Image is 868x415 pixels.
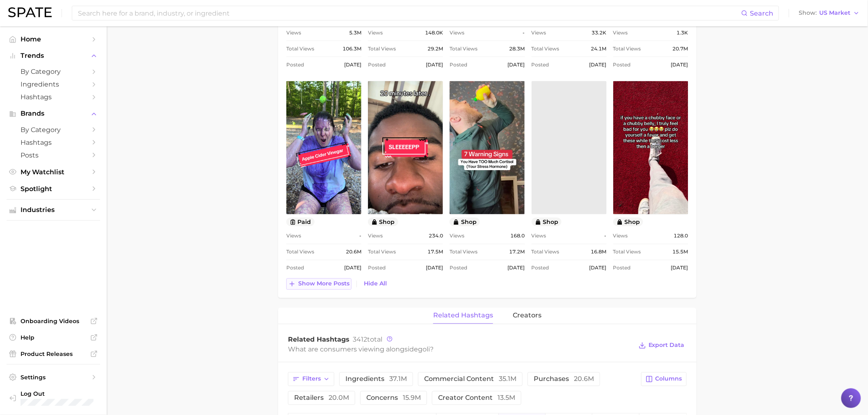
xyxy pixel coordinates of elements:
span: Columns [656,376,682,383]
span: Home [21,35,86,43]
span: [DATE] [589,60,607,70]
span: [DATE] [671,263,688,273]
button: shop [450,218,480,226]
a: Home [7,33,100,46]
span: 37.1m [389,375,407,383]
span: Posted [286,263,304,273]
span: Posted [613,60,631,70]
span: Total Views [286,247,314,257]
span: 148.0k [425,28,443,38]
button: shop [368,218,398,226]
span: Views [613,231,628,241]
button: Hide All [362,278,389,290]
span: - [605,231,607,241]
span: 3412 [353,336,367,344]
span: Views [368,231,383,241]
span: Onboarding Videos [21,317,86,325]
input: Search here for a brand, industry, or ingredient [77,6,741,20]
div: What are consumers viewing alongside ? [288,344,633,355]
span: 16.8m [591,247,607,257]
span: Posted [450,60,467,70]
span: Total Views [532,247,560,257]
span: total [353,336,382,344]
span: commercial content [424,376,516,383]
a: Log out. Currently logged in with e-mail lauren.alexander@emersongroup.com. [7,388,100,408]
button: Industries [7,204,100,216]
button: Columns [641,372,687,386]
span: purchases [534,376,594,383]
a: Help [7,331,100,344]
span: 168.0 [511,231,525,241]
span: [DATE] [426,60,443,70]
span: 234.0 [429,231,443,241]
span: Product Releases [21,350,86,358]
span: by Category [21,68,86,75]
span: Show [799,11,817,15]
span: retailers [294,395,349,401]
a: Ingredients [7,78,100,91]
span: 33.2k [592,28,607,38]
span: Hashtags [21,93,86,101]
span: Views [613,28,628,38]
span: [DATE] [508,60,525,70]
span: Trends [21,52,86,59]
span: Posted [368,60,386,70]
span: Total Views [450,247,477,257]
span: Spotlight [21,185,86,193]
span: 20.0m [329,394,349,402]
span: 15.9m [403,394,421,402]
span: 24.1m [591,44,607,54]
span: Hide All [364,280,387,287]
span: [DATE] [344,60,361,70]
span: Posted [286,60,304,70]
span: 17.2m [509,247,525,257]
span: Total Views [532,44,560,54]
span: Views [286,231,301,241]
button: shop [613,218,644,226]
span: 1.3k [677,28,688,38]
span: related hashtags [433,312,493,319]
span: 5.3m [349,28,361,38]
span: Views [450,231,464,241]
span: 20.6m [574,375,594,383]
span: Hashtags [21,139,86,146]
span: Total Views [613,247,641,257]
span: [DATE] [344,263,361,273]
span: 35.1m [499,375,516,383]
span: 128.0 [674,231,688,241]
span: Show more posts [298,280,349,287]
span: 28.3m [509,44,525,54]
span: Views [532,231,546,241]
span: [DATE] [671,60,688,70]
a: Hashtags [7,136,100,149]
a: Onboarding Videos [7,315,100,327]
span: [DATE] [589,263,607,273]
button: Show more posts [286,278,352,290]
span: US Market [820,11,851,15]
span: Posted [532,263,549,273]
span: [DATE] [426,263,443,273]
button: paid [286,218,315,226]
a: Settings [7,371,100,383]
span: concerns [366,395,421,401]
span: Posts [21,151,86,159]
span: Views [532,28,546,38]
a: Hashtags [7,91,100,103]
span: - [359,231,361,241]
span: Ingredients [21,80,86,88]
a: by Category [7,123,100,136]
span: ingredients [345,376,407,383]
a: Product Releases [7,348,100,360]
span: 17.5m [427,247,443,257]
span: 106.3m [343,44,361,54]
span: Posted [368,263,386,273]
span: 20.7m [673,44,688,54]
button: Filters [288,372,334,386]
span: Brands [21,110,86,117]
span: - [523,28,525,38]
button: Export Data [637,340,687,351]
span: Total Views [368,247,396,257]
button: Trends [7,50,100,62]
span: Posted [532,60,549,70]
span: My Watchlist [21,168,86,176]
